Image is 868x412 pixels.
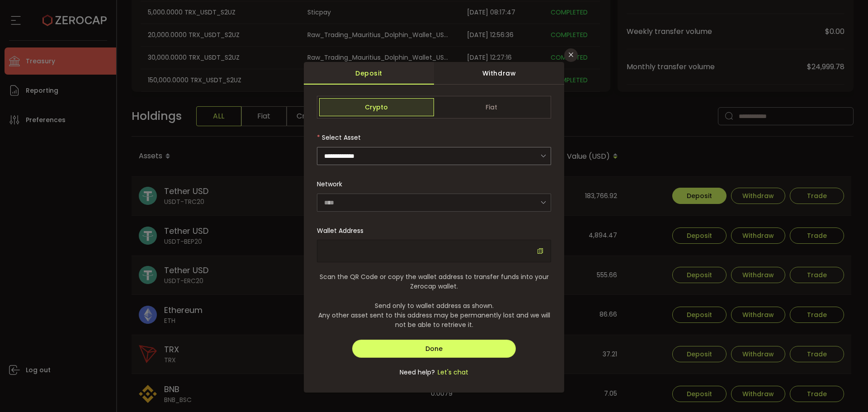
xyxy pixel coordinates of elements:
[317,180,342,189] label: Network
[317,226,363,235] label: Wallet Address
[317,133,361,142] label: Select Asset
[317,301,551,311] span: Send only to wallet address as shown.
[400,368,435,377] span: Need help?
[319,98,434,116] span: Crypto
[304,62,564,393] div: dialog
[352,340,516,358] button: Done
[823,369,868,412] iframe: Chat Widget
[434,62,564,85] div: Withdraw
[317,272,551,291] span: Scan the QR Code or copy the wallet address to transfer funds into your Zerocap wallet.
[435,368,468,377] span: Let's chat
[434,98,549,116] span: Fiat
[425,344,443,353] span: Done
[564,48,578,62] button: Close
[317,311,551,330] span: Any other asset sent to this address may be permanently lost and we will not be able to retrieve it.
[304,62,434,85] div: Deposit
